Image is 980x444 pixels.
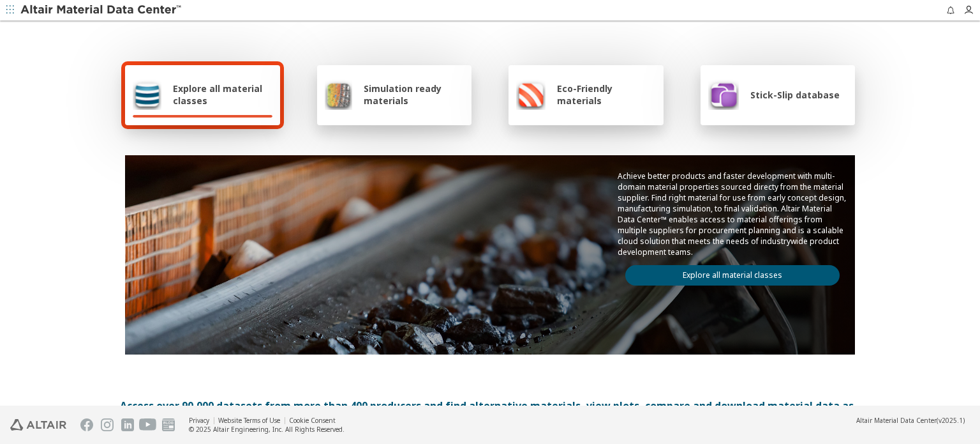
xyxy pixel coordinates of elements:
span: Altair Material Data Center [856,416,937,425]
img: Explore all material classes [133,79,161,110]
div: (v2025.1) [856,416,965,425]
div: Access over 90,000 datasets from more than 400 producers and find alternative materials, view plo... [120,398,860,429]
span: Simulation ready materials [364,82,464,107]
span: Explore all material classes [173,82,272,107]
span: Eco-Friendly materials [557,82,655,107]
a: Privacy [189,416,209,425]
div: © 2025 Altair Engineering, Inc. All Rights Reserved. [189,425,345,434]
span: Stick-Slip database [750,89,840,101]
img: Altair Material Data Center [20,4,183,17]
img: Simulation ready materials [325,79,352,110]
p: Achieve better products and faster development with multi-domain material properties sourced dire... [618,171,847,257]
img: Altair Engineering [10,419,66,431]
a: Cookie Consent [289,416,336,425]
img: Eco-Friendly materials [516,79,546,110]
a: Explore all material classes [625,265,840,286]
img: Stick-Slip database [708,79,739,110]
a: Website Terms of Use [218,416,280,425]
